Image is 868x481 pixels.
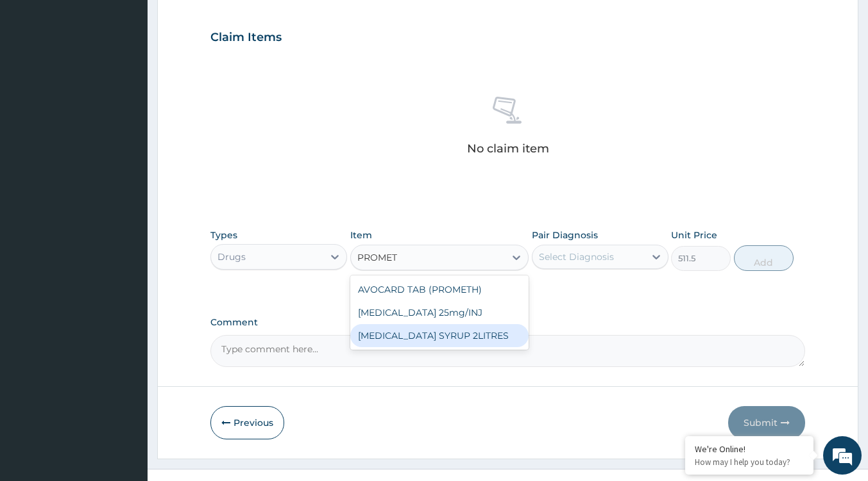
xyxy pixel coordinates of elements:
[74,161,177,291] span: We're online!
[695,443,804,455] div: We're Online!
[210,6,241,37] div: Minimize live chat window
[210,406,284,439] button: Previous
[350,324,529,347] div: [MEDICAL_DATA] SYRUP 2LITRES
[210,230,237,241] label: Types
[350,229,372,241] label: Item
[350,301,529,324] div: [MEDICAL_DATA] 25mg/INJ
[728,406,805,439] button: Submit
[217,250,246,263] div: Drugs
[210,31,282,45] h3: Claim Items
[67,72,216,88] div: Chat with us now
[539,250,614,263] div: Select Diagnosis
[467,142,549,155] p: No claim item
[734,245,794,271] button: Add
[532,229,598,241] label: Pair Diagnosis
[24,64,52,96] img: d_794563401_company_1708531726252_794563401
[210,317,805,328] label: Comment
[695,457,804,468] p: How may I help you today?
[671,229,717,241] label: Unit Price
[350,278,529,301] div: AVOCARD TAB (PROMETH)
[6,350,244,395] textarea: Type your message and hit 'Enter'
